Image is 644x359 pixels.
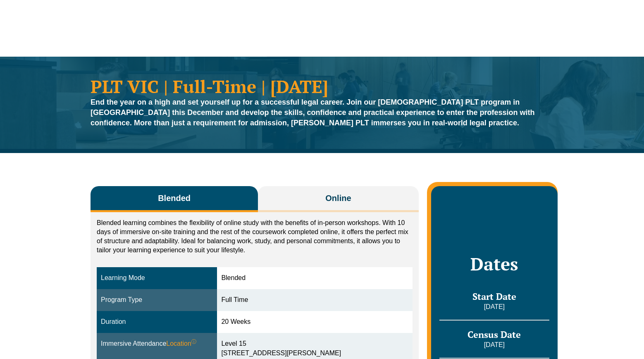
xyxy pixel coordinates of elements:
p: [DATE] [439,340,549,349]
span: Start Date [472,290,516,302]
div: 20 Weeks [221,317,408,327]
div: Learning Mode [101,273,213,283]
span: Census Date [467,328,521,340]
span: Blended [158,192,191,204]
div: Blended [221,273,408,283]
div: Full Time [221,295,408,305]
h2: Dates [439,254,549,274]
p: Blended learning combines the flexibility of online study with the benefits of in-person workshop... [97,218,413,255]
span: Online [325,192,351,204]
p: [DATE] [439,302,549,311]
div: Duration [101,317,213,327]
strong: End the year on a high and set yourself up for a successful legal career. Join our [DEMOGRAPHIC_D... [91,98,535,127]
span: Location [166,339,196,349]
div: Immersive Attendance [101,339,213,349]
sup: ⓘ [191,339,196,345]
div: Program Type [101,295,213,305]
h1: PLT VIC | Full-Time | [DATE] [91,77,553,95]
